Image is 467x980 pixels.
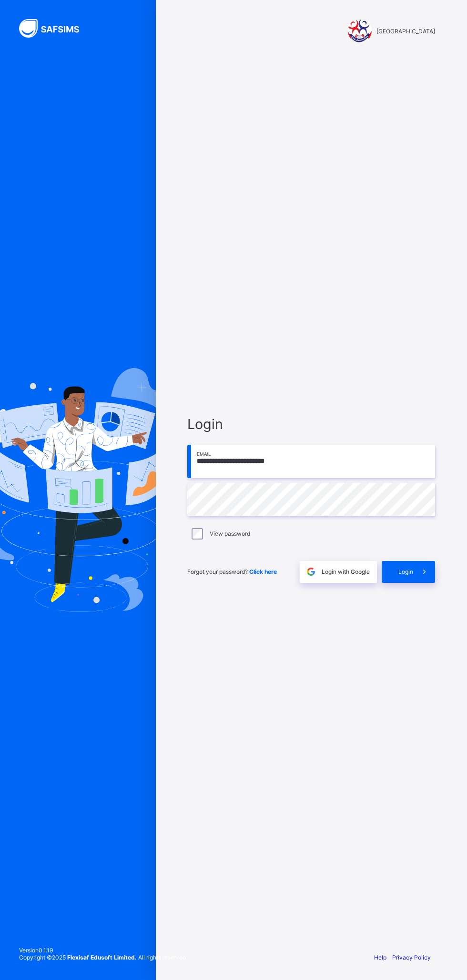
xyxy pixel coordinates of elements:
span: Login [187,416,435,432]
label: View password [210,530,250,537]
img: google.396cfc9801f0270233282035f929180a.svg [305,566,316,577]
a: Help [374,954,386,961]
span: Login with Google [322,568,370,575]
span: Login [398,568,413,575]
a: Privacy Policy [392,954,431,961]
span: Forgot your password? [187,568,277,575]
span: Copyright © 2025 All rights reserved. [19,954,187,961]
span: [GEOGRAPHIC_DATA] [376,28,435,35]
a: Click here [249,568,277,575]
img: SAFSIMS Logo [19,19,91,38]
strong: Flexisaf Edusoft Limited. [67,954,137,961]
span: Version 0.1.19 [19,947,187,954]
